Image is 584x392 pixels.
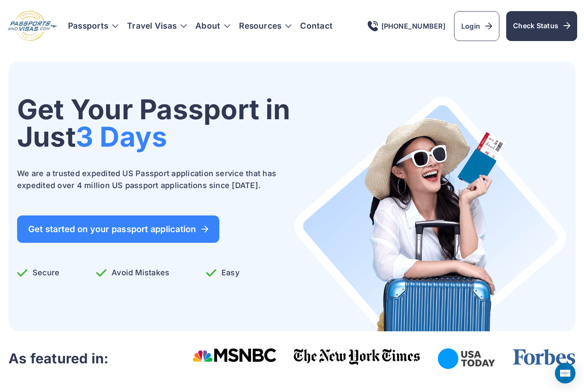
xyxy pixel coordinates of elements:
[461,21,492,31] span: Login
[192,348,277,362] img: Msnbc
[17,215,219,243] a: Get started on your passport application
[127,22,187,30] h3: Travel Visas
[9,350,109,367] h3: As featured in:
[68,22,118,30] h3: Passports
[555,363,575,383] div: Open Intercom Messenger
[438,348,495,369] img: USA Today
[28,225,208,233] span: Get started on your passport application
[17,168,290,192] p: We are a trusted expedited US Passport application service that has expedited over 4 million US p...
[300,22,333,30] a: Contact
[17,96,290,150] h1: Get Your Passport in Just
[512,348,575,365] img: Forbes
[513,21,570,31] span: Check Status
[76,120,167,153] span: 3 Days
[17,267,59,279] p: Secure
[195,22,220,30] a: About
[368,21,445,31] a: [PHONE_NUMBER]
[294,348,421,365] img: The New York Times
[454,11,499,41] a: Login
[294,96,567,331] img: Where can I get a Passport Near Me?
[7,10,58,42] img: Logo
[96,267,169,279] p: Avoid Mistakes
[506,11,577,41] a: Check Status
[239,22,292,30] h3: Resources
[206,267,239,279] p: Easy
